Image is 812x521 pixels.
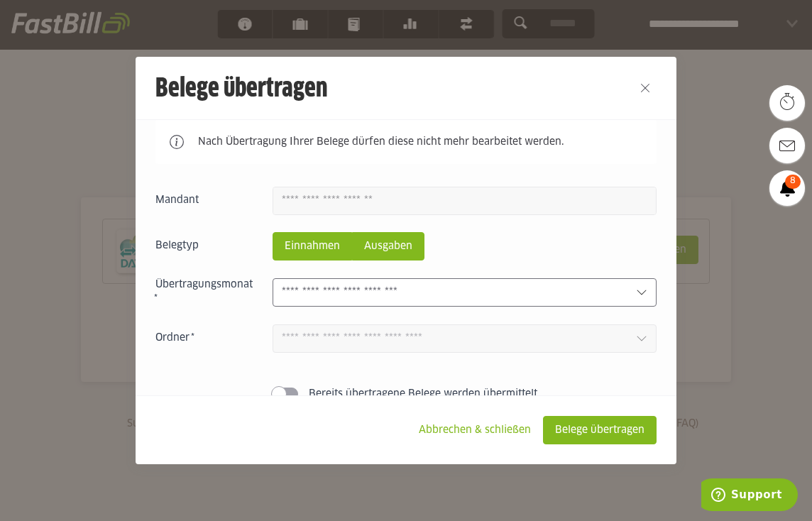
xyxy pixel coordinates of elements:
span: 8 [785,175,801,189]
sl-button: Belege übertragen [543,416,657,444]
iframe: Öffnet ein Widget, in dem Sie weitere Informationen finden [701,478,798,514]
sl-button: Abbrechen & schließen [407,416,543,444]
sl-switch: Bereits übertragene Belege werden übermittelt [155,387,657,401]
sl-radio-button: Einnahmen [273,232,352,260]
sl-radio-button: Ausgaben [352,232,424,260]
a: 8 [769,170,805,206]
